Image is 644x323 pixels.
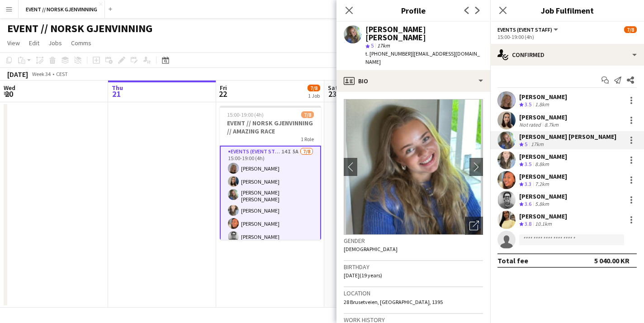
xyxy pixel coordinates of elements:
span: Wed [4,84,15,92]
div: [PERSON_NAME] [PERSON_NAME] [365,25,483,42]
div: [PERSON_NAME] [519,172,567,180]
div: 17km [529,141,545,148]
app-card-role: Events (Event Staff)14I5A7/815:00-19:00 (4h)[PERSON_NAME][PERSON_NAME][PERSON_NAME] [PERSON_NAME]... [220,146,321,273]
span: View [7,39,20,47]
h3: Gender [344,237,483,245]
div: [PERSON_NAME] [PERSON_NAME] [519,133,616,141]
span: t. [PHONE_NUMBER] [365,50,412,57]
img: Crew avatar or photo [344,99,483,235]
div: Total fee [497,256,528,265]
div: [PERSON_NAME] [519,93,567,101]
div: Confirmed [490,44,644,66]
h3: Job Fulfilment [490,5,644,16]
span: 1 Role [301,136,314,142]
div: 5 040.00 KR [594,256,630,265]
div: [PERSON_NAME] [519,192,567,200]
span: 23 [327,89,338,99]
span: Fri [220,84,227,92]
button: Events (Event Staff) [497,26,559,33]
span: 7/8 [624,26,637,33]
span: Edit [29,39,39,47]
h3: Birthday [344,263,483,271]
span: 17km [375,42,392,49]
span: [DATE] (19 years) [344,272,382,279]
span: Jobs [48,39,62,47]
div: CEST [56,71,68,77]
span: | [EMAIL_ADDRESS][DOMAIN_NAME] [365,50,480,65]
span: 7/8 [301,111,314,118]
span: 3.5 [525,161,531,167]
div: 1 Job [308,92,320,99]
div: 8.8km [533,161,551,168]
app-job-card: 15:00-19:00 (4h)7/8EVENT // NORSK GJENVINNING // AMAZING RACE1 RoleEvents (Event Staff)14I5A7/815... [220,106,321,240]
h3: EVENT // NORSK GJENVINNING // AMAZING RACE [220,119,321,135]
span: 3.8 [525,220,531,227]
span: [DEMOGRAPHIC_DATA] [344,246,398,252]
span: Comms [71,39,91,47]
div: 5.8km [533,200,551,208]
span: Thu [112,84,123,92]
span: 21 [110,89,123,99]
h3: Profile [336,5,490,16]
a: Jobs [45,37,66,49]
span: 20 [2,89,15,99]
span: 3.6 [525,200,531,207]
div: Not rated [519,121,543,128]
span: 5 [371,42,374,49]
div: [PERSON_NAME] [519,212,567,220]
div: [DATE] [7,70,28,79]
span: Events (Event Staff) [497,26,552,33]
span: 3.5 [525,101,531,108]
div: [PERSON_NAME] [519,113,567,121]
span: 5 [525,141,527,147]
div: 1.8km [533,101,551,109]
h1: EVENT // NORSK GJENVINNING [7,22,152,35]
h3: Location [344,289,483,297]
div: Open photos pop-in [465,217,483,235]
span: 22 [218,89,227,99]
span: Week 34 [30,71,52,77]
span: Sat [328,84,338,92]
span: 28 Brusetveien, [GEOGRAPHIC_DATA], 1395 [344,299,443,305]
span: 7/8 [308,85,320,91]
a: Comms [67,37,95,49]
div: 15:00-19:00 (4h) [497,33,637,40]
div: 7.2km [533,180,551,188]
button: EVENT // NORSK GJENVINNING [19,0,105,18]
div: 8.7km [543,121,560,128]
a: Edit [25,37,43,49]
a: View [4,37,24,49]
div: [PERSON_NAME] [519,152,567,161]
div: Bio [336,70,490,92]
span: 3.3 [525,180,531,187]
span: 15:00-19:00 (4h) [227,111,264,118]
div: 10.1km [533,220,554,228]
